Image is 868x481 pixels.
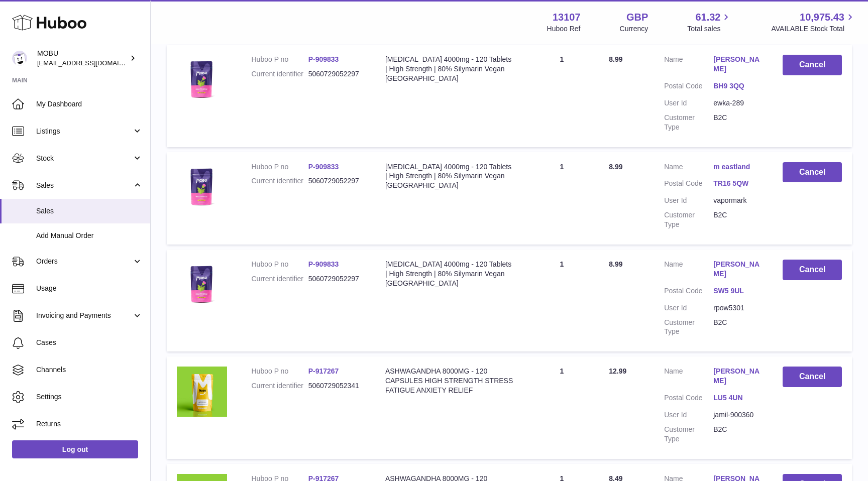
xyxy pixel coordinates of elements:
[251,381,308,391] dt: Current identifier
[524,250,599,351] td: 1
[713,162,763,172] a: m eastland
[609,55,622,63] span: 8.99
[251,274,308,284] dt: Current identifier
[36,365,143,375] span: Channels
[713,410,763,420] dd: jamil-900360
[713,286,763,296] a: SW5 9UL
[664,425,713,444] dt: Customer Type
[713,260,763,279] a: [PERSON_NAME]
[177,260,227,310] img: $_57.JPG
[609,163,622,171] span: 8.99
[713,81,763,91] a: BH9 3QQ
[664,162,713,174] dt: Name
[664,318,713,337] dt: Customer Type
[713,210,763,229] dd: B2C
[177,162,227,212] img: $_57.JPG
[36,231,143,240] span: Add Manual Order
[713,367,763,386] a: [PERSON_NAME]
[771,24,856,34] span: AVAILABLE Stock Total
[385,260,515,288] div: [MEDICAL_DATA] 4000mg - 120 Tablets | High Strength | 80% Silymarin Vegan [GEOGRAPHIC_DATA]
[308,55,339,63] a: P-909833
[12,51,27,66] img: mo@mobu.co.uk
[783,367,842,387] button: Cancel
[664,410,713,420] dt: User Id
[524,45,599,147] td: 1
[12,440,138,458] a: Log out
[664,260,713,281] dt: Name
[664,179,713,191] dt: Postal Code
[620,24,648,34] div: Currency
[36,419,143,429] span: Returns
[713,55,763,74] a: [PERSON_NAME]
[687,11,732,34] a: 61.32 Total sales
[251,69,308,79] dt: Current identifier
[36,181,132,190] span: Sales
[36,257,132,266] span: Orders
[800,11,844,24] span: 10,975.43
[37,49,128,68] div: MOBU
[664,367,713,388] dt: Name
[251,55,308,64] dt: Huboo P no
[687,24,732,34] span: Total sales
[626,11,648,24] strong: GBP
[664,393,713,405] dt: Postal Code
[713,113,763,132] dd: B2C
[783,260,842,280] button: Cancel
[664,210,713,229] dt: Customer Type
[177,367,227,417] img: $_57.PNG
[36,127,132,136] span: Listings
[713,425,763,444] dd: B2C
[664,81,713,93] dt: Postal Code
[251,367,308,376] dt: Huboo P no
[36,154,132,163] span: Stock
[664,98,713,108] dt: User Id
[385,55,515,83] div: [MEDICAL_DATA] 4000mg - 120 Tablets | High Strength | 80% Silymarin Vegan [GEOGRAPHIC_DATA]
[308,274,365,284] dd: 5060729052297
[783,55,842,75] button: Cancel
[609,260,622,268] span: 8.99
[308,69,365,79] dd: 5060729052297
[713,393,763,403] a: LU5 4UN
[177,55,227,105] img: $_57.JPG
[36,338,143,347] span: Cases
[385,162,515,191] div: [MEDICAL_DATA] 4000mg - 120 Tablets | High Strength | 80% Silymarin Vegan [GEOGRAPHIC_DATA]
[308,367,339,375] a: P-917267
[36,206,143,216] span: Sales
[251,260,308,269] dt: Huboo P no
[713,303,763,313] dd: rpow5301
[609,367,626,375] span: 12.99
[664,196,713,205] dt: User Id
[695,11,720,24] span: 61.32
[524,356,599,458] td: 1
[664,286,713,298] dt: Postal Code
[308,260,339,268] a: P-909833
[713,196,763,205] dd: vapormark
[251,176,308,186] dt: Current identifier
[553,11,581,24] strong: 13107
[713,179,763,188] a: TR16 5QW
[771,11,856,34] a: 10,975.43 AVAILABLE Stock Total
[713,98,763,108] dd: ewka-289
[664,303,713,313] dt: User Id
[664,113,713,132] dt: Customer Type
[36,99,143,109] span: My Dashboard
[251,162,308,172] dt: Huboo P no
[385,367,515,395] div: ASHWAGANDHA 8000MG - 120 CAPSULES HIGH STRENGTH STRESS FATIGUE ANXIETY RELIEF
[36,392,143,402] span: Settings
[36,284,143,293] span: Usage
[713,318,763,337] dd: B2C
[37,59,148,67] span: [EMAIL_ADDRESS][DOMAIN_NAME]
[524,152,599,245] td: 1
[36,311,132,320] span: Invoicing and Payments
[664,55,713,76] dt: Name
[308,381,365,391] dd: 5060729052341
[783,162,842,183] button: Cancel
[547,24,581,34] div: Huboo Ref
[308,176,365,186] dd: 5060729052297
[308,163,339,171] a: P-909833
